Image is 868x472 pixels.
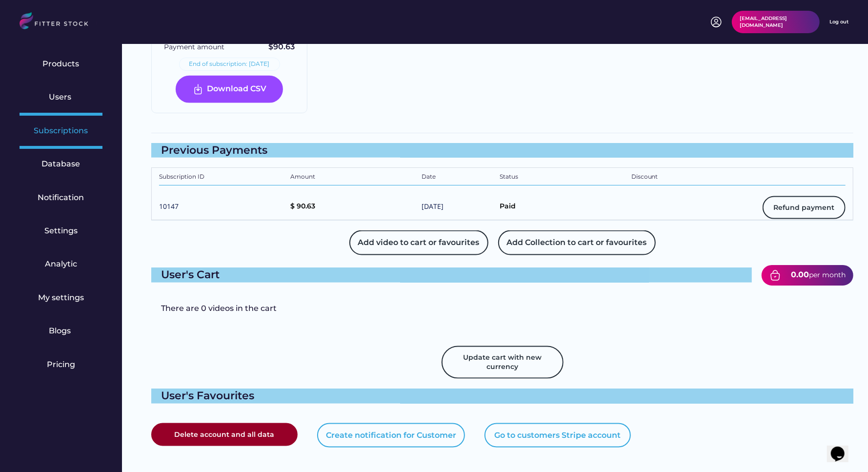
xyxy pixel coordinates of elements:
[151,267,752,283] div: User's Cart
[20,12,97,32] img: LOGO.svg
[500,202,626,214] div: Paid
[809,270,846,280] div: per month
[500,173,626,183] div: Status
[49,326,73,336] div: Blogs
[207,83,267,95] div: Download CSV
[290,173,417,183] div: Amount
[161,303,789,314] div: There are 0 videos in the cart
[151,423,298,447] button: Delete account and all data
[290,202,417,214] div: $ 90.63
[151,389,853,404] div: User's Favourites
[164,42,224,52] div: Payment amount
[710,16,722,28] img: profile-circle.svg
[42,159,81,169] div: Database
[38,292,84,303] div: My settings
[498,230,656,255] button: Add Collection to cart or favourites
[49,92,73,103] div: Users
[47,359,75,370] div: Pricing
[827,433,858,462] iframe: chat widget
[38,192,84,203] div: Notification
[44,226,78,236] div: Settings
[317,423,465,448] button: Create notification for Customer
[422,202,495,214] div: [DATE]
[45,259,77,269] div: Analytic
[484,423,631,448] button: Go to customers Stripe account
[159,202,285,214] div: 10147
[268,41,295,52] div: $90.63
[631,173,758,183] div: Discount
[159,173,285,183] div: Subscription ID
[349,230,488,255] button: Add video to cart or favourites
[189,60,270,68] div: End of subscription: [DATE]
[829,19,848,25] div: Log out
[442,346,564,379] button: Update cart with new currency
[791,270,809,279] strong: 0.00
[34,125,88,136] div: Subscriptions
[422,173,495,183] div: Date
[763,196,846,220] button: Refund payment
[769,269,781,281] img: bag-tick-2.svg
[43,59,80,69] div: Products
[151,143,853,158] div: Previous Payments
[192,83,204,95] img: Frame%20%287%29.svg
[740,15,812,29] div: [EMAIL_ADDRESS][DOMAIN_NAME]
